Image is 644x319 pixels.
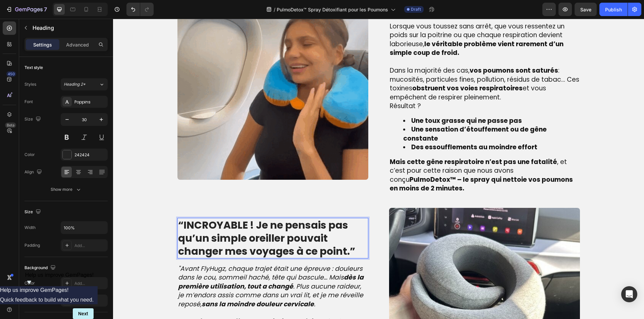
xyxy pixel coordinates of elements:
[24,225,36,231] div: Width
[64,81,86,87] span: Heading 2*
[64,199,255,240] h2: Rich Text Editor. Editing area: main
[411,6,421,12] span: Draft
[74,99,106,105] div: Poppins
[605,6,622,13] div: Publish
[113,19,644,319] iframe: Design area
[277,139,460,174] span: , et c’est pour cette raison que nous avons conçu
[24,183,108,195] button: Show more
[24,168,43,177] div: Align
[599,3,628,16] button: Publish
[65,254,251,272] strong: dès la première utilisation, tout a changé
[5,123,16,128] div: Beta
[25,272,94,278] span: Help us improve GemPages!
[580,7,591,12] span: Save
[621,286,637,302] div: Open Intercom Messenger
[65,298,202,307] strong: Le confort est bluffant, le maintien parfait
[277,83,308,92] span: Résultat ?
[24,152,35,158] div: Color
[24,99,33,105] div: Font
[74,152,106,158] div: 242424
[61,78,108,90] button: Heading 2*
[277,47,466,83] span: Dans la majorité des cas, : mucosités, particules fines, pollution, résidus de tabac... Ces toxin...
[33,24,105,32] p: Heading
[61,222,107,234] input: Auto
[357,47,445,56] strong: vos poumons sont saturés
[89,281,201,290] strong: sans la moindre douleur cervicale
[277,156,460,174] strong: PulmoDetox™ – le spray qui nettoie vos poumons en moins de 2 minutes.
[24,81,36,87] div: Styles
[299,65,410,74] strong: obstruent vos voies respiratoires
[74,243,106,249] div: Add...
[290,106,434,124] strong: Une sensation d’étouffement ou de gêne constante
[24,65,43,71] div: Text style
[65,245,251,290] i: "Avant FlyHugz, chaque trajet était une épreuve : douleurs dans le cou, sommeil haché, tête qui b...
[277,21,450,39] strong: le véritable problème vient rarement d’un simple coup de froid.
[277,3,451,39] span: Lorsque vous toussez sans arrêt, que vous ressentez un poids sur la poitrine ou que chaque respir...
[126,3,154,16] div: Undo/Redo
[6,71,16,77] div: 450
[24,263,57,272] div: Background
[33,41,52,48] p: Settings
[65,199,242,240] strong: “INCROYABLE ! Je ne pensais pas qu’un simple oreiller pouvait changer mes voyages à ce point.”
[298,97,409,106] strong: Une toux grasse qui ne passe pas
[51,186,82,193] div: Show more
[24,208,42,217] div: Size
[24,242,40,248] div: Padding
[24,115,42,124] div: Size
[274,6,275,13] span: /
[44,5,47,13] p: 7
[276,3,467,175] div: Rich Text Editor. Editing area: main
[277,6,388,13] span: PulmoDetox™ Spray Détoxifiant pour les Poumons
[3,3,50,16] button: 7
[66,41,89,48] p: Advanced
[298,124,424,133] strong: Des essoufflements au moindre effort
[277,139,444,148] strong: Mais cette gêne respiratoire n’est pas une fatalité
[575,3,597,16] button: Save
[25,272,94,286] button: Show survey - Help us improve GemPages!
